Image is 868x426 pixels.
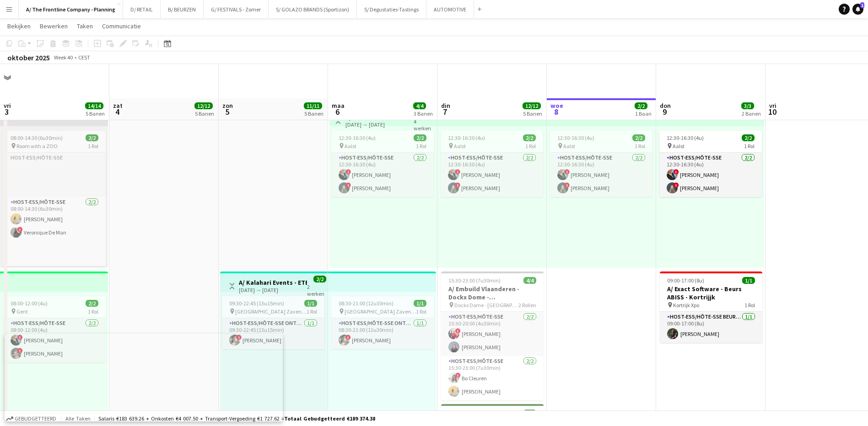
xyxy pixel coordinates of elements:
[673,302,699,309] span: Kortrijk Xpo
[11,300,48,307] span: 08:00-12:00 (4u)
[339,134,376,141] span: 12:30-16:30 (4u)
[123,0,161,18] button: D/ RETAIL
[304,102,322,109] span: 11/11
[345,143,356,149] span: Aalst
[455,169,460,175] span: !
[441,153,543,197] app-card-role: Host-ess/Hôte-sse2/212:30-16:30 (4u)![PERSON_NAME]![PERSON_NAME]
[635,143,645,149] span: 1 Rol
[113,101,123,110] span: zat
[86,300,98,307] span: 2/2
[304,110,323,117] div: 5 Banen
[331,296,434,349] app-job-card: 08:30-21:00 (12u30min)1/1 [GEOGRAPHIC_DATA] Zaventem1 RolHost-ess/Hôte-sse Onthaal-Accueill1/108:...
[19,0,123,18] button: A/ The Frontline Company - Planning
[441,312,544,356] app-card-role: Host-ess/Hôte-sse2/215:30-20:00 (4u30min)![PERSON_NAME][PERSON_NAME]
[563,143,575,149] span: Aalst
[269,0,357,18] button: S/ GOLAZO BRANDS (Sportizon)
[414,134,426,141] span: 2/2
[550,131,652,197] div: 12:30-16:30 (4u)2/2 Aalst1 RolHost-ess/Hôte-sse2/212:30-16:30 (4u)![PERSON_NAME]![PERSON_NAME]
[523,277,536,284] span: 4/4
[221,106,233,117] span: 5
[222,296,324,349] app-job-card: 09:30-22:45 (13u15min)1/1 [GEOGRAPHIC_DATA] Zaventem1 RolHost-ess/Hôte-sse Onthaal-Accueill1/109:...
[36,20,71,32] a: Bewerken
[440,106,450,117] span: 7
[332,101,345,110] span: maa
[4,20,34,32] a: Bekijken
[667,277,704,284] span: 09:00-17:00 (8u)
[667,134,704,141] span: 12:30-16:30 (4u)
[769,101,776,110] span: vri
[239,278,307,287] h3: A/ Kalahari Events - ETEX - international event - [GEOGRAPHIC_DATA] Pick-up (05+06/10)
[550,101,563,110] span: woe
[3,318,106,362] app-card-role: Host-ess/Hôte-sse2/208:00-12:00 (4u)![PERSON_NAME]![PERSON_NAME]
[455,182,460,188] span: !
[284,415,375,422] span: Totaal gebudgetteerd €189 374.38
[85,102,103,109] span: 14/14
[222,101,233,110] span: zon
[304,300,317,307] span: 1/1
[441,356,544,400] app-card-role: Host-ess/Hôte-sse2/215:30-23:00 (7u30min)!Bo Cleuren[PERSON_NAME]
[550,153,652,197] app-card-role: Host-ess/Hôte-sse2/212:30-16:30 (4u)![PERSON_NAME]![PERSON_NAME]
[523,102,541,109] span: 12/12
[673,143,685,149] span: Aalst
[3,153,106,197] app-card-role-placeholder: Host-ess/Hôte-sse
[768,106,776,117] span: 10
[448,410,485,416] span: 16:30-20:30 (4u)
[564,169,570,175] span: !
[455,328,461,334] span: !
[454,143,466,149] span: Aalst
[331,131,434,197] app-job-card: 12:30-16:30 (4u)2/2 Aalst1 RolHost-ess/Hôte-sse2/212:30-16:30 (4u)![PERSON_NAME]![PERSON_NAME]
[549,106,563,117] span: 8
[40,22,68,30] span: Bewerken
[15,415,56,422] span: Gebudgetteerd
[441,285,544,301] h3: A/ Embuild Vlaanderen - Dockx Dome - [GEOGRAPHIC_DATA]
[414,110,433,117] div: 3 Banen
[345,169,351,175] span: !
[413,102,426,109] span: 4/4
[102,22,141,30] span: Communicatie
[77,22,93,30] span: Taken
[3,131,106,266] app-job-card: 08:00-14:30 (6u30min)2/2 Room with a ZOO1 RolHost-ess/Hôte-sseHost-ess/Hôte-sse2/208:00-14:30 (6u...
[307,308,317,315] span: 1 Rol
[414,117,433,132] div: 4 werken
[345,335,351,340] span: !
[357,0,426,18] button: S/ Degustaties-Tastings
[204,0,269,18] button: G/ FESTIVALS - Zomer
[441,272,544,400] app-job-card: 15:30-23:00 (7u30min)4/4A/ Embuild Vlaanderen - Dockx Dome - [GEOGRAPHIC_DATA] Dockx Dome - [GEOG...
[7,22,31,30] span: Bekijken
[194,102,213,109] span: 12/12
[441,101,450,110] span: din
[523,410,536,416] span: 1/1
[78,54,90,61] div: CEST
[3,197,106,281] app-card-role: Host-ess/Hôte-sse2/208:00-14:30 (6u30min)[PERSON_NAME]!Veronique De Man
[239,287,307,293] div: [DATE] → [DATE]
[7,53,50,62] div: oktober 2025
[339,300,394,307] span: 08:30-21:00 (12u30min)
[659,131,762,197] app-job-card: 12:30-16:30 (4u)2/2 Aalst1 RolHost-ess/Hôte-sse2/212:30-16:30 (4u)![PERSON_NAME]![PERSON_NAME]
[660,272,762,343] app-job-card: 09:00-17:00 (8u)1/1A/ Exact Software - Beurs ABISS - Kortrijjk Kortrijk Xpo1 RolHost-ess/Hôte-sse...
[345,308,416,315] span: [GEOGRAPHIC_DATA] Zaventem
[632,134,645,141] span: 2/2
[195,110,214,117] div: 5 Banen
[523,134,536,141] span: 2/2
[235,308,307,315] span: [GEOGRAPHIC_DATA] Zaventem
[742,277,755,284] span: 1/1
[112,106,123,117] span: 4
[52,54,75,61] span: Week 40
[742,110,761,117] div: 2 Banen
[441,131,543,197] div: 12:30-16:30 (4u)2/2 Aalst1 RolHost-ess/Hôte-sse2/212:30-16:30 (4u)![PERSON_NAME]![PERSON_NAME]
[345,121,414,128] div: [DATE] → [DATE]
[3,296,106,362] app-job-card: 08:00-12:00 (4u)2/2 Gent1 RolHost-ess/Hôte-sse2/208:00-12:00 (4u)![PERSON_NAME]![PERSON_NAME]
[454,302,518,309] span: Dockx Dome - [GEOGRAPHIC_DATA]
[523,110,542,117] div: 5 Banen
[88,143,98,149] span: 1 Rol
[448,277,501,284] span: 15:30-23:00 (7u30min)
[98,20,145,32] a: Communicatie
[448,134,485,141] span: 12:30-16:30 (4u)
[557,134,594,141] span: 12:30-16:30 (4u)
